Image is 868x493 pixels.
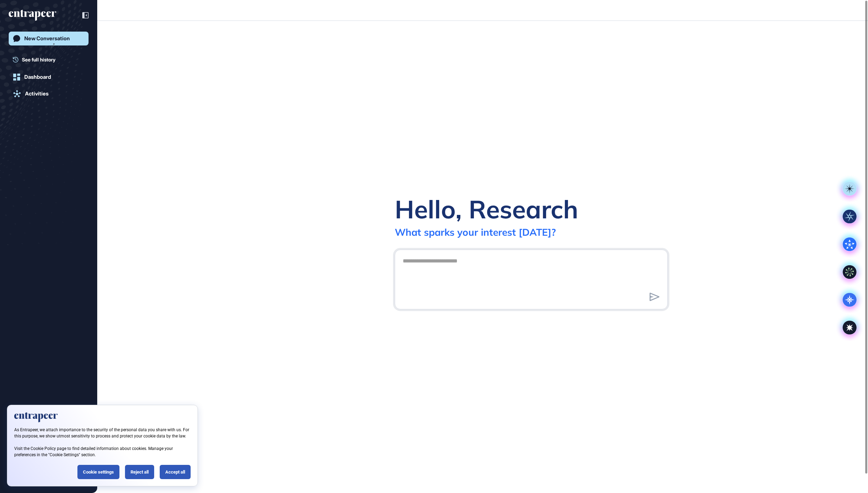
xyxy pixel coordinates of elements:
[395,226,556,238] div: What sparks your interest [DATE]?
[9,87,89,101] a: Activities
[24,35,70,42] div: New Conversation
[25,91,49,97] div: Activities
[395,193,578,225] div: Hello, Research
[9,10,56,21] div: entrapeer-logo
[9,70,89,84] a: Dashboard
[13,56,89,63] a: See full history
[24,74,51,80] div: Dashboard
[22,56,56,63] span: See full history
[9,32,89,45] a: New Conversation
